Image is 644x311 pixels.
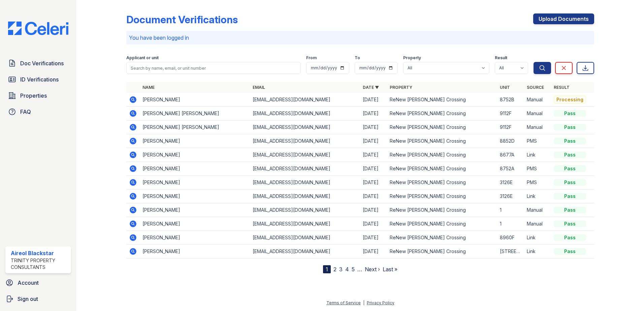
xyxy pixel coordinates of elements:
[142,85,155,90] a: Name
[250,148,360,162] td: [EMAIL_ADDRESS][DOMAIN_NAME]
[524,176,551,189] td: PMS
[129,34,591,42] p: You have been logged in
[250,134,360,148] td: [EMAIL_ADDRESS][DOMAIN_NAME]
[387,148,497,162] td: ReNew [PERSON_NAME] Crossing
[360,189,387,203] td: [DATE]
[554,151,586,158] div: Pass
[524,245,551,258] td: Link
[357,265,362,273] span: …
[250,189,360,203] td: [EMAIL_ADDRESS][DOMAIN_NAME]
[387,231,497,245] td: ReNew [PERSON_NAME] Crossing
[387,134,497,148] td: ReNew [PERSON_NAME] Crossing
[140,120,250,134] td: [PERSON_NAME] [PERSON_NAME]
[524,203,551,217] td: Manual
[140,217,250,231] td: [PERSON_NAME]
[554,220,586,227] div: Pass
[554,96,586,104] div: Processing
[360,148,387,162] td: [DATE]
[323,265,331,273] div: 1
[383,266,397,273] a: Last »
[554,165,586,172] div: Pass
[524,162,551,176] td: PMS
[387,245,497,258] td: ReNew [PERSON_NAME] Crossing
[524,231,551,245] td: Link
[253,85,265,90] a: Email
[387,217,497,231] td: ReNew [PERSON_NAME] Crossing
[524,217,551,231] td: Manual
[140,203,250,217] td: [PERSON_NAME]
[140,162,250,176] td: [PERSON_NAME]
[524,120,551,134] td: Manual
[339,266,343,273] a: 3
[140,93,250,107] td: [PERSON_NAME]
[554,234,586,241] div: Pass
[554,207,586,213] div: Pass
[140,134,250,148] td: [PERSON_NAME]
[126,55,159,61] label: Applicant or unit
[527,85,544,90] a: Source
[250,203,360,217] td: [EMAIL_ADDRESS][DOMAIN_NAME]
[360,176,387,189] td: [DATE]
[387,203,497,217] td: ReNew [PERSON_NAME] Crossing
[140,189,250,203] td: [PERSON_NAME]
[360,120,387,134] td: [DATE]
[250,93,360,107] td: [EMAIL_ADDRESS][DOMAIN_NAME]
[497,120,524,134] td: 9112F
[360,217,387,231] td: [DATE]
[333,266,336,273] a: 2
[497,231,524,245] td: 8960F
[11,257,68,271] div: Trinity Property Consultants
[250,245,360,258] td: [EMAIL_ADDRESS][DOMAIN_NAME]
[250,120,360,134] td: [EMAIL_ADDRESS][DOMAIN_NAME]
[18,295,38,303] span: Sign out
[524,189,551,203] td: Link
[497,162,524,176] td: 8752A
[403,55,421,61] label: Property
[554,85,570,90] a: Result
[360,107,387,120] td: [DATE]
[497,134,524,148] td: 8852D
[5,105,71,118] a: FAQ
[554,138,586,144] div: Pass
[140,245,250,258] td: [PERSON_NAME]
[524,148,551,162] td: Link
[533,13,594,24] a: Upload Documents
[365,266,380,273] a: Next ›
[250,231,360,245] td: [EMAIL_ADDRESS][DOMAIN_NAME]
[524,107,551,120] td: Manual
[345,266,349,273] a: 4
[250,107,360,120] td: [EMAIL_ADDRESS][DOMAIN_NAME]
[20,92,47,100] span: Properties
[20,75,59,83] span: ID Verifications
[360,231,387,245] td: [DATE]
[360,245,387,258] td: [DATE]
[5,57,71,70] a: Doc Verifications
[360,162,387,176] td: [DATE]
[140,231,250,245] td: [PERSON_NAME]
[11,249,68,257] div: Aireol Blackstar
[497,93,524,107] td: 8752B
[387,107,497,120] td: ReNew [PERSON_NAME] Crossing
[140,176,250,189] td: [PERSON_NAME]
[20,108,31,116] span: FAQ
[387,189,497,203] td: ReNew [PERSON_NAME] Crossing
[3,276,74,289] a: Account
[497,245,524,258] td: [STREET_ADDRESS]
[497,217,524,231] td: 1
[554,179,586,186] div: Pass
[360,134,387,148] td: [DATE]
[355,55,360,61] label: To
[387,120,497,134] td: ReNew [PERSON_NAME] Crossing
[3,292,74,306] a: Sign out
[250,176,360,189] td: [EMAIL_ADDRESS][DOMAIN_NAME]
[497,203,524,217] td: 1
[250,217,360,231] td: [EMAIL_ADDRESS][DOMAIN_NAME]
[326,300,361,305] a: Terms of Service
[360,203,387,217] td: [DATE]
[524,93,551,107] td: Manual
[126,62,301,74] input: Search by name, email, or unit number
[387,162,497,176] td: ReNew [PERSON_NAME] Crossing
[363,85,379,90] a: Date ▼
[554,248,586,255] div: Pass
